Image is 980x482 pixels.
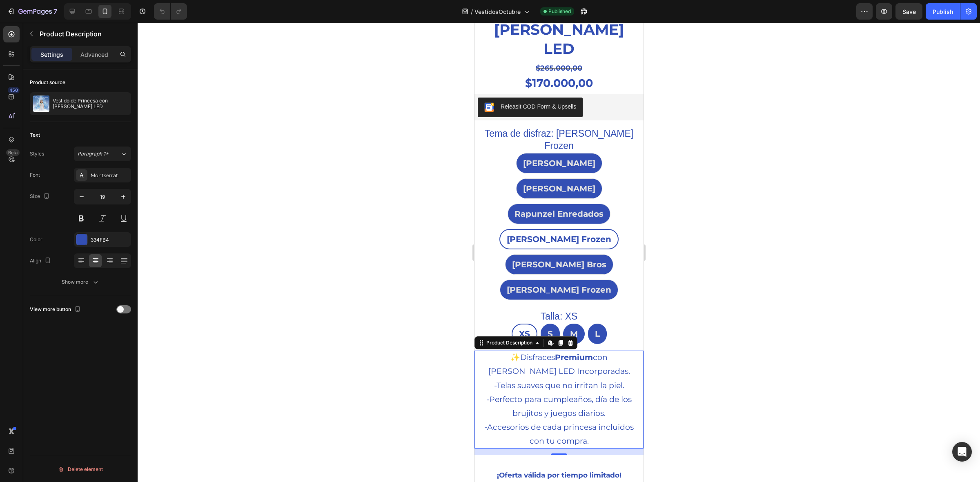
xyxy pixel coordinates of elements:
[53,7,57,16] p: 7
[58,464,103,474] div: Delete element
[30,150,44,158] div: Styles
[53,98,128,109] p: Vestido de Princesa con [PERSON_NAME] LED
[895,3,922,20] button: Save
[3,3,61,20] button: 7
[30,463,131,476] button: Delete element
[40,29,128,39] p: Product Description
[902,8,916,15] span: Save
[952,442,972,462] div: Open Intercom Messenger
[30,131,40,139] div: Text
[62,278,100,286] div: Show more
[30,255,53,267] div: Align
[6,149,20,156] div: Beta
[30,304,82,315] div: View more button
[154,3,187,20] div: Undo/Redo
[8,87,20,93] div: 450
[474,23,644,482] iframe: Design area
[40,50,63,59] p: Settings
[33,96,49,112] img: product feature img
[30,236,42,243] div: Color
[548,8,571,15] span: Published
[78,150,109,158] span: Paragraph 1*
[91,172,129,179] div: Montserrat
[30,275,131,289] button: Show more
[80,50,108,59] p: Advanced
[933,7,953,16] div: Publish
[91,236,129,244] div: 334FB4
[474,7,521,16] span: VestidosOctubre
[74,147,131,161] button: Paragraph 1*
[30,191,51,202] div: Size
[30,79,65,86] div: Product source
[30,171,40,179] div: Font
[471,7,473,16] span: /
[926,3,960,20] button: Publish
